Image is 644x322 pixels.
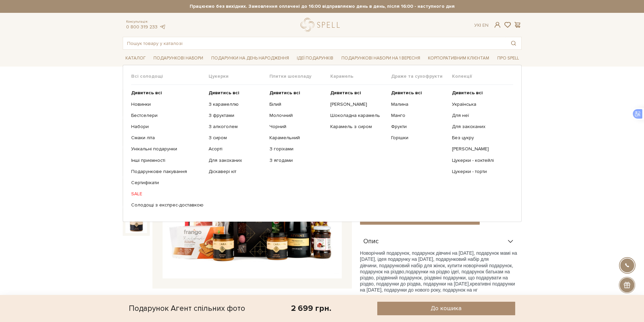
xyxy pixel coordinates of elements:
span: Опис [363,239,379,245]
a: Подарункові набори на 1 Вересня [339,52,423,64]
div: Каталог [123,65,522,222]
a: З фруктами [209,113,264,119]
span: Колекції [452,73,513,79]
span: Драже та сухофрукти [391,73,452,79]
a: Дивитись всі [452,90,508,96]
span: подарунки на різдво ідеї, подарунок батькам на різдво, різдвяний подарунок, різдвяні подарунки, щ... [360,269,510,287]
span: | [480,22,481,28]
b: Дивитись всі [269,90,300,96]
b: Дивитись всі [131,90,162,96]
a: Про Spell [495,53,522,64]
span: , [469,281,470,287]
span: Карамель [330,73,391,79]
a: Білий [269,101,325,107]
b: Дивитись всі [452,90,483,96]
a: Асорті [209,146,264,152]
a: telegram [159,24,166,30]
a: Цукерки - торти [452,169,508,175]
span: До кошика [431,304,461,312]
a: Для закоханих [452,124,508,130]
a: Дивитись всі [269,90,325,96]
a: Каталог [123,53,148,64]
a: Цукерки - коктейлі [452,157,508,164]
a: Дивитись всі [391,90,447,96]
button: До кошика [377,302,515,315]
img: Подарунок Агент спільних фото [125,211,147,233]
a: З горіхами [269,146,325,152]
a: Фрукти [391,124,447,130]
a: Унікальні подарунки [131,146,204,152]
a: Дивитись всі [330,90,386,96]
strong: Працюємо без вихідних. Замовлення оплачені до 16:00 відправляємо день в день, після 16:00 - насту... [123,3,522,9]
a: 0 800 319 233 [126,24,158,30]
a: Без цукру [452,135,508,141]
b: Дивитись всі [391,90,422,96]
a: Для неї [452,113,508,119]
div: Ук [474,22,488,28]
a: Подарунки на День народження [209,53,292,64]
a: Інші приємності [131,157,204,164]
a: Малина [391,101,447,107]
a: Дивитись всі [209,90,264,96]
div: 2 699 грн. [291,303,331,314]
span: Новорічний подарунок, подарунок дівчині на [DATE], подарунок мамі на [DATE], ідея подарунку на [D... [360,250,517,268]
span: , [404,269,406,274]
a: Для закоханих [209,157,264,164]
a: [PERSON_NAME] [330,101,386,107]
a: З алкоголем [209,124,264,130]
a: Українська [452,101,508,107]
a: Корпоративним клієнтам [425,52,492,64]
button: Пошук товару у каталозі [506,37,521,49]
a: logo [301,18,343,32]
a: Карамельний [269,135,325,141]
a: Подарункове пакування [131,169,204,175]
a: Чорний [269,124,325,130]
span: Цукерки [209,73,269,79]
span: Плитки шоколаду [269,73,330,79]
a: Манго [391,113,447,119]
a: Подарункові набори [151,53,206,64]
a: [PERSON_NAME] [452,146,508,152]
a: Сертифікати [131,180,204,186]
span: , подарунок на різдво [360,263,513,274]
a: Бестселери [131,113,204,119]
input: Пошук товару у каталозі [123,37,506,49]
a: Дивитись всі [131,90,204,96]
b: Дивитись всі [330,90,361,96]
a: Солодощі з експрес-доставкою [131,202,204,208]
a: SALE [131,191,204,197]
a: З сиром [209,135,264,141]
b: Дивитись всі [209,90,239,96]
a: Горішки [391,135,447,141]
a: Новинки [131,101,204,107]
a: З карамеллю [209,101,264,107]
a: Шоколадна карамель [330,113,386,119]
a: Діскавері кіт [209,169,264,175]
a: En [482,22,488,28]
a: Молочний [269,113,325,119]
span: Всі солодощі [131,73,209,79]
span: Консультація: [126,20,166,24]
a: Карамель з сиром [330,124,386,130]
div: Подарунок Агент спільних фото [129,302,245,315]
a: З ягодами [269,157,325,164]
a: Смаки літа [131,135,204,141]
a: Набори [131,124,204,130]
a: Ідеї подарунків [294,53,336,64]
